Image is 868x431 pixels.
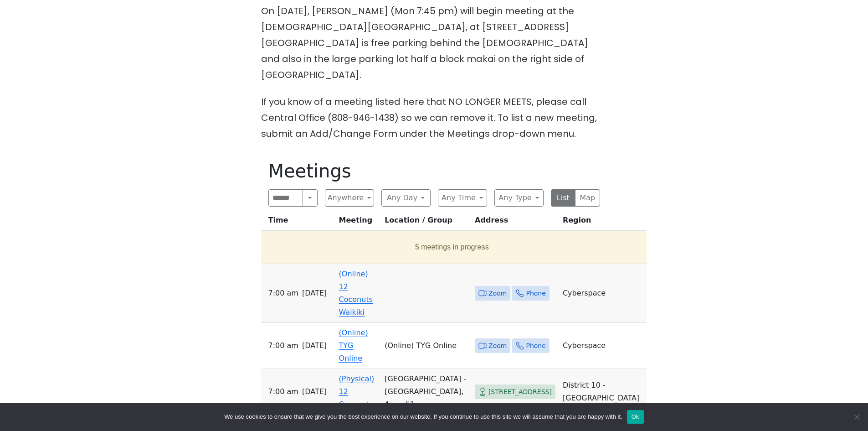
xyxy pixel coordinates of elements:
[268,189,303,207] input: Search
[381,214,471,231] th: Location / Group
[268,160,600,182] h1: Meetings
[471,214,559,231] th: Address
[268,385,298,398] span: 7:00 AM
[559,369,647,415] td: District 10 - [GEOGRAPHIC_DATA]
[627,410,644,424] button: Ok
[381,369,471,415] td: [GEOGRAPHIC_DATA] - [GEOGRAPHIC_DATA], Area #1
[302,385,327,398] span: [DATE]
[551,189,576,207] button: List
[559,264,647,323] td: Cyberspace
[261,3,607,83] p: On [DATE], [PERSON_NAME] (Mon 7:45 pm) will begin meeting at the [DEMOGRAPHIC_DATA][GEOGRAPHIC_DA...
[339,374,375,409] a: (Physical) 12 Coconuts
[852,412,861,421] span: No
[265,234,640,260] button: 5 meetings in progress
[268,339,298,352] span: 7:00 AM
[261,94,607,142] p: If you know of a meeting listed here that NO LONGER MEETS, please call Central Office (808-946-14...
[526,340,545,352] span: Phone
[303,189,317,207] button: Search
[302,287,327,300] span: [DATE]
[381,189,431,207] button: Any Day
[224,412,622,421] span: We use cookies to ensure that we give you the best experience on our website. If you continue to ...
[268,287,298,300] span: 7:00 AM
[526,288,545,299] span: Phone
[488,340,507,352] span: Zoom
[438,189,487,207] button: Any Time
[488,386,552,398] span: [STREET_ADDRESS]
[381,323,471,369] td: (Online) TYG Online
[559,214,647,231] th: Region
[335,214,381,231] th: Meeting
[494,189,544,207] button: Any Type
[575,189,600,207] button: Map
[325,189,374,207] button: Anywhere
[339,328,368,363] a: (Online) TYG Online
[488,288,507,299] span: Zoom
[261,214,335,231] th: Time
[302,339,327,352] span: [DATE]
[559,323,647,369] td: Cyberspace
[339,270,373,317] a: (Online) 12 Coconuts Waikiki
